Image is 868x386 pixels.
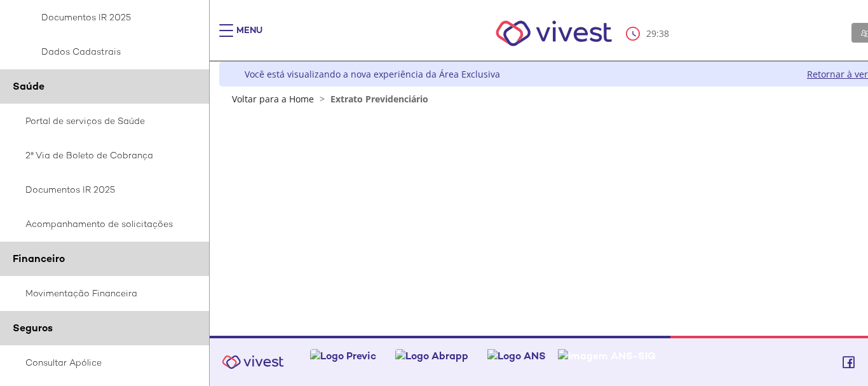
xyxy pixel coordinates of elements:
[215,348,291,376] img: Vivest
[232,93,314,105] a: Voltar para a Home
[245,68,500,80] div: Você está visualizando a nova experiência da Área Exclusiva
[316,93,328,105] span: >
[482,6,626,60] img: Vivest
[210,336,868,386] footer: Vivest
[236,24,262,50] div: Menu
[659,27,669,39] span: 38
[25,10,180,25] span: Documentos IR 2025
[395,349,468,362] img: Logo Abrapp
[310,349,376,362] img: Logo Previc
[25,44,180,59] span: Dados Cadastrais
[646,27,656,39] span: 29
[13,79,44,93] span: Saúde
[13,321,53,334] span: Seguros
[330,93,428,105] span: Extrato Previdenciário
[487,349,546,362] img: Logo ANS
[13,252,65,265] span: Financeiro
[558,349,656,362] img: Imagem ANS-SIG
[626,27,672,41] div: :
